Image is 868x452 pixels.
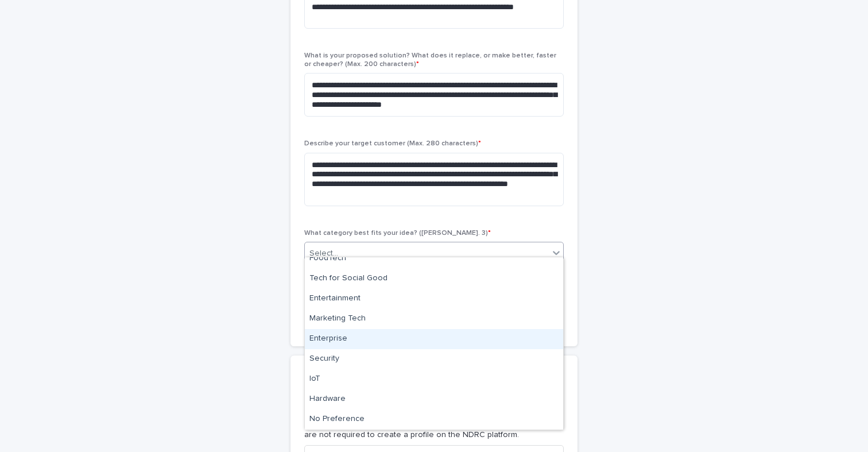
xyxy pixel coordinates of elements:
[304,140,481,147] span: Describe your target customer (Max. 280 characters)
[305,409,563,430] div: No Preference
[305,369,563,389] div: IoT
[305,289,563,309] div: Entertainment
[305,329,563,349] div: Enterprise
[309,248,338,260] div: Select...
[305,249,563,269] div: FoodTech
[305,389,563,409] div: Hardware
[305,349,563,369] div: Security
[305,309,563,329] div: Marketing Tech
[304,230,491,237] span: What category best fits your idea? ([PERSON_NAME]. 3)
[305,269,563,289] div: Tech for Social Good
[304,52,556,67] span: What is your proposed solution? What does it replace, or make better, faster or cheaper? (Max. 20...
